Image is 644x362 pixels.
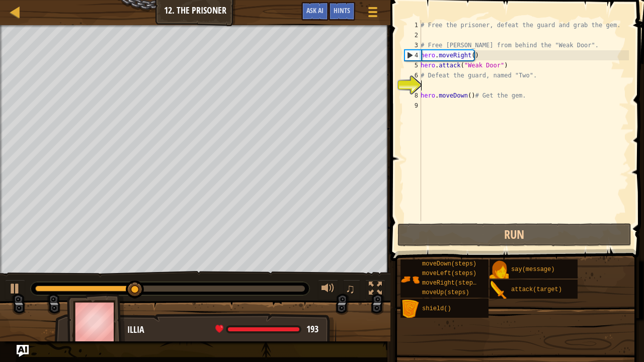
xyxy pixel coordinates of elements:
[215,325,318,334] div: health: 193 / 193
[5,280,25,300] button: Ctrl + P: Play
[511,286,562,293] span: attack(target)
[405,30,421,40] div: 2
[405,40,421,50] div: 3
[365,280,385,300] button: Toggle fullscreen
[17,345,29,357] button: Ask AI
[301,2,329,21] button: Ask AI
[345,281,355,296] span: ♫
[343,280,360,300] button: ♫
[400,300,420,319] img: portrait.png
[334,6,350,15] span: Hints
[422,305,451,312] span: shield()
[306,323,318,335] span: 193
[490,260,509,280] img: portrait.png
[490,281,509,300] img: portrait.png
[405,101,421,111] div: 9
[405,70,421,80] div: 6
[405,50,421,60] div: 4
[422,280,480,287] span: moveRight(steps)
[422,289,469,296] span: moveUp(steps)
[422,270,476,277] span: moveLeft(steps)
[127,323,326,336] div: Illia
[405,20,421,30] div: 1
[405,90,421,101] div: 8
[422,260,476,267] span: moveDown(steps)
[400,270,420,289] img: portrait.png
[405,80,421,90] div: 7
[360,2,385,26] button: Show game menu
[318,280,338,300] button: Adjust volume
[306,6,324,15] span: Ask AI
[67,294,125,349] img: thang_avatar_frame.png
[397,223,632,246] button: Run
[405,60,421,70] div: 5
[511,266,554,273] span: say(message)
